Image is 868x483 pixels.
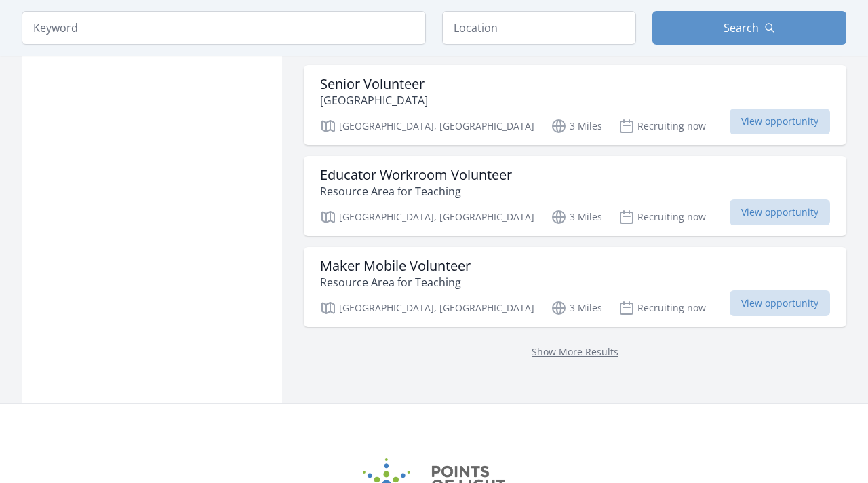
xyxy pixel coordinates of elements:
h3: Educator Workroom Volunteer [320,167,512,183]
p: Resource Area for Teaching [320,183,512,199]
input: Keyword [22,11,426,45]
a: Maker Mobile Volunteer Resource Area for Teaching [GEOGRAPHIC_DATA], [GEOGRAPHIC_DATA] 3 Miles Re... [304,247,846,327]
p: [GEOGRAPHIC_DATA], [GEOGRAPHIC_DATA] [320,300,534,316]
span: Search [724,20,759,36]
p: 3 Miles [551,209,602,225]
a: Senior Volunteer [GEOGRAPHIC_DATA] [GEOGRAPHIC_DATA], [GEOGRAPHIC_DATA] 3 Miles Recruiting now Vi... [304,65,846,145]
a: Show More Results [532,345,618,358]
span: View opportunity [730,290,830,316]
p: 3 Miles [551,118,602,134]
h3: Maker Mobile Volunteer [320,258,471,274]
a: Educator Workroom Volunteer Resource Area for Teaching [GEOGRAPHIC_DATA], [GEOGRAPHIC_DATA] 3 Mil... [304,156,846,236]
span: View opportunity [730,199,830,225]
p: [GEOGRAPHIC_DATA], [GEOGRAPHIC_DATA] [320,209,534,225]
input: Location [442,11,636,45]
p: Recruiting now [618,209,706,225]
h3: Senior Volunteer [320,76,428,92]
p: Resource Area for Teaching [320,274,471,290]
p: [GEOGRAPHIC_DATA] [320,92,428,109]
p: [GEOGRAPHIC_DATA], [GEOGRAPHIC_DATA] [320,118,534,134]
p: 3 Miles [551,300,602,316]
p: Recruiting now [618,118,706,134]
p: Recruiting now [618,300,706,316]
button: Search [652,11,846,45]
span: View opportunity [730,109,830,134]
